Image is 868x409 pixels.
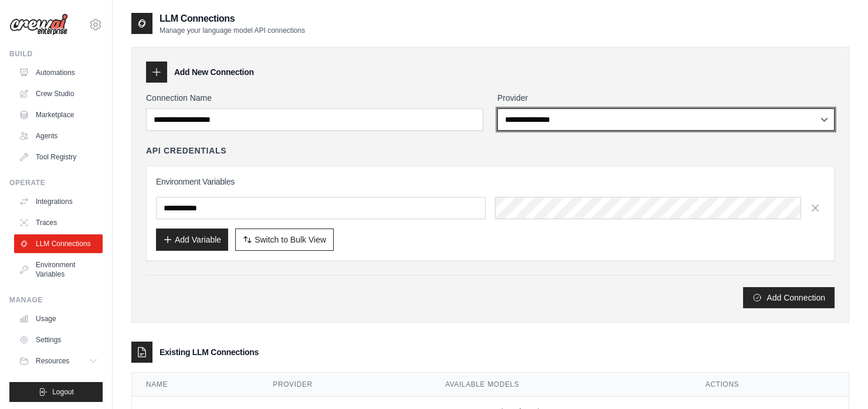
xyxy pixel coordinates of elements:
p: Manage your language model API connections [160,26,305,35]
span: Resources [36,356,69,366]
th: Provider [259,373,431,397]
button: Add Connection [743,287,835,308]
a: Marketplace [14,105,103,124]
a: Settings [14,330,103,349]
th: Available Models [431,373,691,397]
th: Name [132,373,259,397]
button: Add Variable [156,229,228,251]
a: LLM Connections [14,234,103,253]
a: Tool Registry [14,148,103,166]
a: Integrations [14,192,103,211]
label: Provider [497,92,835,104]
div: Operate [9,178,103,188]
div: Build [9,49,103,59]
img: Logo [9,13,68,36]
h3: Existing LLM Connections [160,346,259,358]
a: Crew Studio [14,84,103,103]
span: Logout [52,387,74,397]
th: Actions [691,373,849,397]
button: Resources [14,352,103,370]
button: Switch to Bulk View [235,229,334,251]
span: Switch to Bulk View [255,234,326,246]
h3: Add New Connection [174,66,254,78]
a: Agents [14,127,103,145]
button: Logout [9,382,103,402]
a: Traces [14,213,103,232]
a: Usage [14,309,103,328]
h3: Environment Variables [156,176,825,188]
a: Automations [14,63,103,82]
a: Environment Variables [14,255,103,284]
label: Connection Name [146,92,483,104]
h2: LLM Connections [160,12,305,26]
div: Manage [9,295,103,305]
h4: API Credentials [146,145,226,156]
